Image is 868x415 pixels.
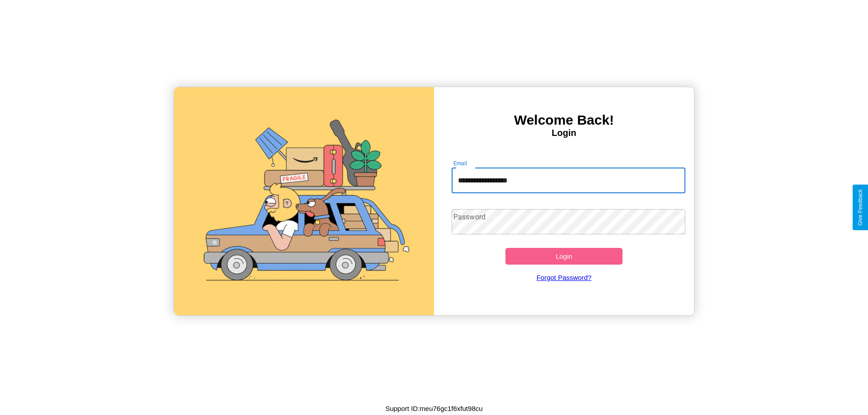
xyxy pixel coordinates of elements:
p: Support ID: meu76gc1f6xfut98cu [385,402,482,415]
button: Login [505,248,623,265]
label: Email [453,159,467,167]
img: gif [174,87,434,315]
h3: Welcome Back! [434,112,694,128]
h4: Login [434,128,694,138]
a: Forgot Password? [447,265,681,290]
div: Give Feedback [857,189,863,226]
